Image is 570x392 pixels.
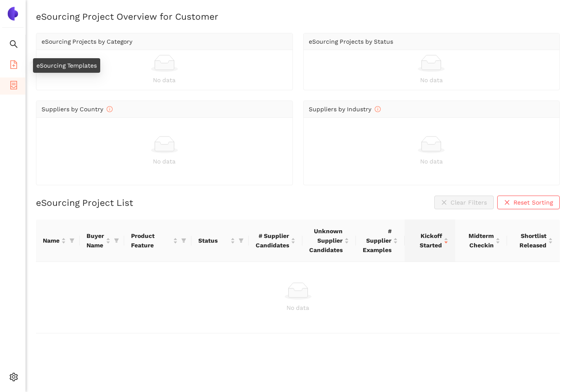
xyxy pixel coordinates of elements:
[107,106,113,112] span: info-circle
[114,238,119,243] span: filter
[256,231,289,250] span: # Supplier Candidates
[375,106,381,112] span: info-circle
[36,196,133,209] h2: eSourcing Project List
[43,303,553,312] div: No data
[514,231,546,250] span: Shortlist Released
[249,220,302,262] th: this column's title is # Supplier Candidates,this column is sortable
[124,220,191,262] th: this column's title is Product Feature,this column is sortable
[191,220,249,262] th: this column's title is Status,this column is sortable
[309,106,381,113] span: Suppliers by Industry
[504,199,510,206] span: close
[112,229,121,252] span: filter
[497,196,560,209] button: closeReset Sorting
[87,231,104,250] span: Buyer Name
[237,234,245,247] span: filter
[507,220,560,262] th: this column's title is Shortlist Released,this column is sortable
[239,238,244,243] span: filter
[412,231,442,250] span: Kickoff Started
[309,157,555,166] div: No data
[9,370,18,387] span: setting
[68,234,76,247] span: filter
[42,106,113,113] span: Suppliers by Country
[363,226,391,255] span: # Supplier Examples
[309,226,343,255] span: Unknown Supplier Candidates
[309,38,393,45] span: eSourcing Projects by Status
[131,231,171,250] span: Product Feature
[513,198,553,207] span: Reset Sorting
[6,7,20,21] img: Logo
[33,58,100,73] div: eSourcing Templates
[9,57,18,74] span: file-add
[9,78,18,95] span: container
[42,75,287,85] div: No data
[42,38,132,45] span: eSourcing Projects by Category
[434,196,494,209] button: closeClear Filters
[356,220,405,262] th: this column's title is # Supplier Examples,this column is sortable
[42,157,287,166] div: No data
[80,220,124,262] th: this column's title is Buyer Name,this column is sortable
[9,37,18,54] span: search
[181,238,186,243] span: filter
[309,75,555,85] div: No data
[198,236,229,245] span: Status
[43,236,60,245] span: Name
[69,238,75,243] span: filter
[462,231,494,250] span: Midterm Checkin
[455,220,507,262] th: this column's title is Midterm Checkin,this column is sortable
[36,10,560,23] h2: eSourcing Project Overview for Customer
[179,229,188,252] span: filter
[302,220,356,262] th: this column's title is Unknown Supplier Candidates,this column is sortable
[36,220,80,262] th: this column's title is Name,this column is sortable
